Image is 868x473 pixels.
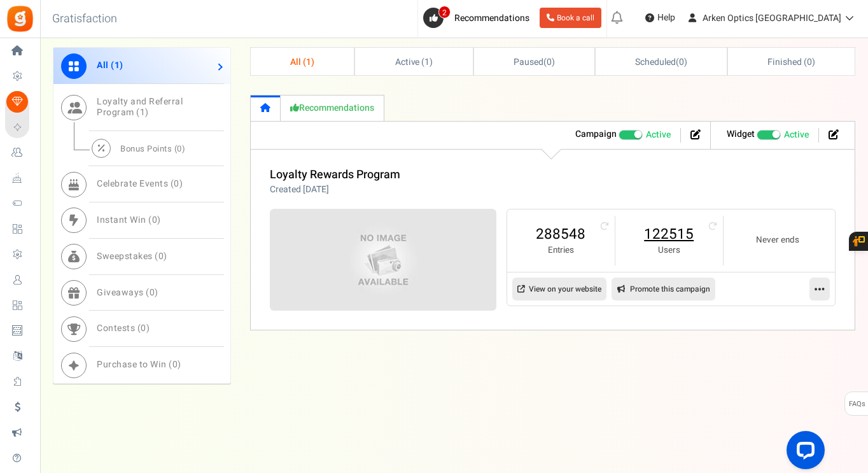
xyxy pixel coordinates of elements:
[628,224,710,244] a: 122515
[520,244,602,257] small: Entries
[158,250,164,263] span: 0
[612,278,715,300] a: Promote this campaign
[767,55,815,69] span: Finished ( )
[635,55,687,69] span: ( )
[97,59,123,72] span: All ( )
[177,143,182,155] span: 0
[395,55,433,69] span: Active ( )
[97,358,181,371] span: Purchase to Win ( )
[152,213,158,227] span: 0
[97,177,183,190] span: Celebrate Events ( )
[807,55,812,69] span: 0
[150,286,155,299] span: 0
[520,224,602,244] a: 288548
[140,106,146,119] span: 1
[717,128,819,143] li: Widget activated
[97,213,161,227] span: Instant Win ( )
[640,8,680,28] a: Help
[97,321,150,335] span: Contests ( )
[679,55,684,69] span: 0
[120,143,185,155] span: Bonus Points ( )
[512,278,606,300] a: View on your website
[654,11,675,24] span: Help
[115,59,120,72] span: 1
[736,234,819,246] small: Never ends
[646,129,671,141] span: Active
[635,55,676,69] span: Scheduled
[306,55,311,69] span: 1
[540,8,601,28] a: Book a call
[848,392,865,416] span: FAQs
[270,183,400,196] p: Created [DATE]
[97,95,183,119] span: Loyalty and Referral Program ( )
[281,95,384,121] a: Recommendations
[514,55,543,69] span: Paused
[38,6,131,32] h3: Gratisfaction
[97,250,167,263] span: Sweepstakes ( )
[784,129,809,141] span: Active
[547,55,552,69] span: 0
[174,177,179,190] span: 0
[141,321,146,335] span: 0
[454,11,529,25] span: Recommendations
[703,11,841,25] span: Arken Optics [GEOGRAPHIC_DATA]
[270,166,400,183] a: Loyalty Rewards Program
[423,8,535,28] a: 2 Recommendations
[424,55,430,69] span: 1
[628,244,710,257] small: Users
[514,55,555,69] span: ( )
[6,4,34,33] img: Gratisfaction
[97,286,158,299] span: Giveaways ( )
[438,6,451,18] span: 2
[575,127,617,141] strong: Campaign
[290,55,314,69] span: All ( )
[727,127,755,141] strong: Widget
[172,358,178,371] span: 0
